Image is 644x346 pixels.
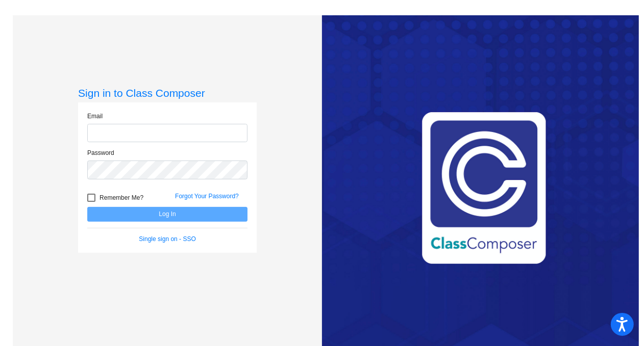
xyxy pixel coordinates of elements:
label: Password [87,148,114,157]
a: Single sign on - SSO [139,235,195,243]
label: Email [87,112,103,121]
h3: Sign in to Class Composer [78,87,257,99]
button: Log In [87,207,247,222]
span: Remember Me? [100,192,143,204]
a: Forgot Your Password? [175,193,239,200]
